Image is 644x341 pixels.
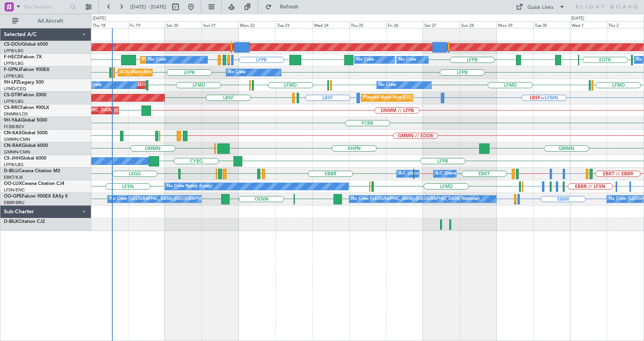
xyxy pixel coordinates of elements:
[262,1,308,13] button: Refresh
[4,156,20,161] span: CS-JHH
[4,61,24,66] a: LFPB/LBG
[4,111,28,117] a: DNMM/LOS
[4,131,48,135] a: CN-KASGlobal 5000
[4,175,23,180] a: EBKT/KJK
[84,79,102,91] div: No Crew
[276,21,312,28] div: Tue 23
[4,137,30,142] a: GMMN/CMN
[128,21,165,28] div: Fri 19
[4,55,21,59] span: F-HECD
[570,21,607,28] div: Wed 1
[4,68,20,72] span: F-GPNJ
[349,21,386,28] div: Thu 25
[379,79,396,91] div: No Crew
[20,18,81,24] span: All Aircraft
[4,181,22,186] span: OO-LUX
[4,187,25,193] a: LFSN/ENC
[4,162,24,168] a: LFPB/LBG
[238,21,275,28] div: Mon 22
[4,48,24,54] a: LFPB/LBG
[4,93,46,97] a: CS-DTRFalcon 2000
[4,105,20,110] span: CS-RRC
[4,143,48,148] a: CN-RAKGlobal 6000
[386,21,423,28] div: Fri 26
[399,54,416,66] div: No Crew
[4,200,25,206] a: EBBR/BRU
[571,15,584,22] div: [DATE]
[4,99,24,104] a: LFPB/LBG
[39,105,160,116] div: Planned Maint [GEOGRAPHIC_DATA] ([GEOGRAPHIC_DATA])
[460,21,496,28] div: Sun 28
[312,21,349,28] div: Wed 24
[4,118,21,123] span: 9H-YAA
[356,54,374,66] div: No Crew
[512,1,569,13] button: Quick Links
[399,168,541,180] div: A/C Unavailable [GEOGRAPHIC_DATA] ([GEOGRAPHIC_DATA] National)
[4,194,22,199] span: OO-GPE
[4,181,64,186] a: OO-LUXCessna Citation CJ4
[120,67,200,78] div: AOG Maint Paris ([GEOGRAPHIC_DATA])
[202,21,238,28] div: Sun 21
[607,21,644,28] div: Thu 2
[4,118,47,123] a: 9H-YAAGlobal 5000
[167,181,212,192] div: No Crew Nancy (Essey)
[527,4,554,12] div: Quick Links
[4,169,19,173] span: D-IBLU
[351,193,480,205] div: No Crew [GEOGRAPHIC_DATA] ([GEOGRAPHIC_DATA] National)
[435,168,558,180] div: A/C Unavailable [GEOGRAPHIC_DATA]-[GEOGRAPHIC_DATA]
[363,92,449,104] div: Planned Maint Nice ([GEOGRAPHIC_DATA])
[4,149,30,155] a: GMMN/CMN
[91,21,128,28] div: Thu 18
[93,15,106,22] div: [DATE]
[228,67,246,78] div: No Crew
[130,3,166,10] span: [DATE] - [DATE]
[142,54,263,66] div: Planned Maint [GEOGRAPHIC_DATA] ([GEOGRAPHIC_DATA])
[8,15,83,27] button: All Aircraft
[273,4,306,10] span: Refresh
[23,1,67,13] input: Trip Number
[148,54,166,66] div: No Crew
[4,86,26,92] a: LFMD/CEQ
[4,131,21,135] span: CN-KAS
[4,194,67,199] a: OO-GPEFalcon 900EX EASy II
[4,219,18,224] span: D-IBLK
[4,156,46,161] a: CS-JHHGlobal 6000
[4,80,44,85] a: 9H-LPZLegacy 500
[165,21,202,28] div: Sat 20
[4,169,60,173] a: D-IBLUCessna Citation M2
[4,105,49,110] a: CS-RRCFalcon 900LX
[533,21,570,28] div: Tue 30
[4,73,24,79] a: LFPB/LBG
[4,68,49,72] a: F-GPNJFalcon 900EX
[4,42,48,47] a: CS-DOUGlobal 6500
[4,93,20,97] span: CS-DTR
[110,193,238,205] div: No Crew [GEOGRAPHIC_DATA] ([GEOGRAPHIC_DATA] National)
[4,42,22,47] span: CS-DOU
[4,143,22,148] span: CN-RAK
[496,21,533,28] div: Mon 29
[4,55,42,59] a: F-HECDFalcon 7X
[4,219,45,224] a: D-IBLKCitation CJ2
[4,124,24,130] a: FCBB/BZV
[423,21,460,28] div: Sat 27
[4,80,19,85] span: 9H-LPZ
